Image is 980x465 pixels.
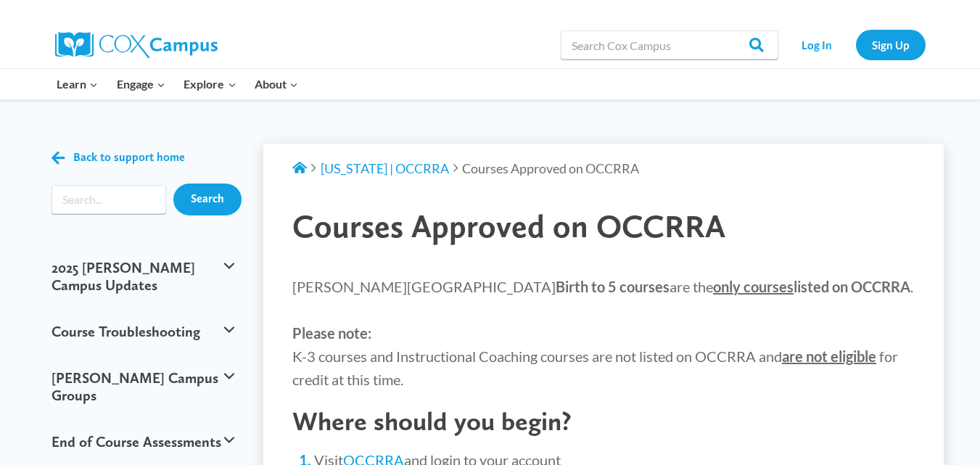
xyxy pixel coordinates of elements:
[55,32,218,58] img: Cox Campus
[52,185,167,214] input: Search input
[786,30,849,59] a: Log In
[292,207,725,245] span: Courses Approved on OCCRRA
[292,324,371,342] strong: Please note:
[52,147,185,168] a: Back to support home
[44,244,242,308] button: 2025 [PERSON_NAME] Campus Updates
[782,347,876,365] strong: are not eligible
[184,75,236,94] span: Explore
[856,30,926,59] a: Sign Up
[292,275,915,391] p: [PERSON_NAME][GEOGRAPHIC_DATA] are the . K-3 courses and Instructional Coaching courses are not l...
[44,419,242,465] button: End of Course Assessments
[57,75,98,94] span: Learn
[462,160,639,176] span: Courses Approved on OCCRRA
[292,406,915,437] h2: Where should you begin?
[44,355,242,419] button: [PERSON_NAME] Campus Groups
[713,278,910,295] strong: listed on OCCRRA
[73,151,185,165] span: Back to support home
[561,30,778,59] input: Search Cox Campus
[44,308,242,355] button: Course Troubleshooting
[117,75,165,94] span: Engage
[173,184,242,215] input: Search
[52,185,167,214] form: Search form
[292,160,307,176] a: Support Home
[321,160,449,176] a: [US_STATE] | OCCRRA
[48,69,308,99] nav: Primary Navigation
[713,278,794,295] span: only courses
[556,278,670,295] strong: Birth to 5 courses
[786,30,926,59] nav: Secondary Navigation
[255,75,298,94] span: About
